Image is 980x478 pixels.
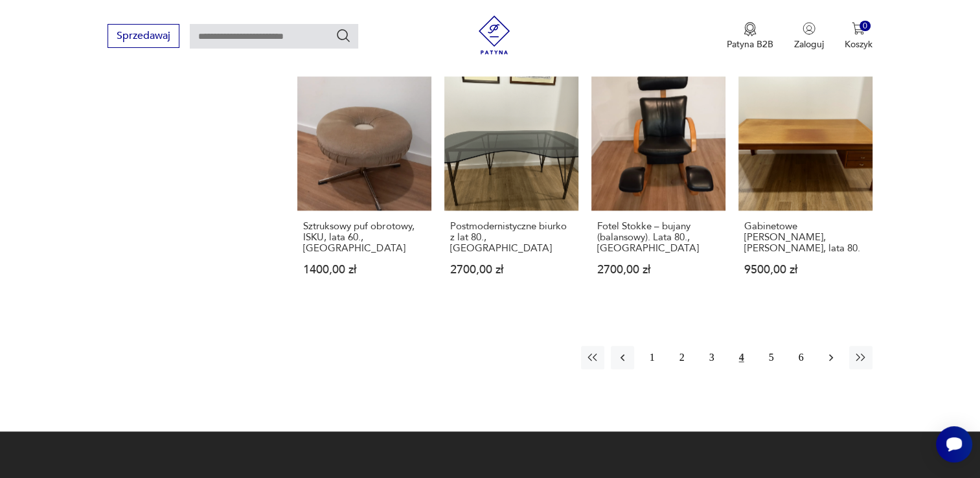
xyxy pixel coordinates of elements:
p: 1400,00 zł [303,264,426,275]
p: Zaloguj [794,38,824,51]
a: Postmodernistyczne biurko z lat 80., AustriaPostmodernistyczne biurko z lat 80., [GEOGRAPHIC_DATA... [444,76,578,301]
button: 3 [700,346,724,369]
div: 0 [860,21,871,32]
h3: Sztruksowy puf obrotowy, ISKU, lata 60., [GEOGRAPHIC_DATA] [303,221,426,254]
p: Koszyk [845,38,872,51]
h3: Fotel Stokke – bujany (balansowy). Lata 80., [GEOGRAPHIC_DATA] [597,221,720,254]
button: Patyna B2B [727,22,773,51]
button: 6 [790,346,813,369]
button: 2 [670,346,694,369]
img: Patyna - sklep z meblami i dekoracjami vintage [475,16,514,54]
h3: Gabinetowe [PERSON_NAME], [PERSON_NAME], lata 80. [744,221,867,254]
p: 2700,00 zł [597,264,720,275]
a: Sprzedawaj [108,32,179,41]
button: Sprzedawaj [108,24,179,48]
p: Patyna B2B [727,38,773,51]
button: Szukaj [336,28,351,43]
img: Ikona medalu [744,22,757,36]
h3: Postmodernistyczne biurko z lat 80., [GEOGRAPHIC_DATA] [450,221,573,254]
p: 9500,00 zł [744,264,867,275]
a: Gabinetowe biurko, Dania, lata 80.Gabinetowe [PERSON_NAME], [PERSON_NAME], lata 80.9500,00 zł [738,76,872,301]
img: Ikona koszyka [852,22,865,35]
img: Ikonka użytkownika [803,22,815,35]
button: 1 [641,346,664,369]
a: Sztruksowy puf obrotowy, ISKU, lata 60., FinlandiaSztruksowy puf obrotowy, ISKU, lata 60., [GEOGR... [297,76,431,301]
button: 5 [760,346,783,369]
a: Fotel Stokke – bujany (balansowy). Lata 80., NorwegiaFotel Stokke – bujany (balansowy). Lata 80.,... [591,76,725,301]
button: Zaloguj [794,22,824,51]
p: 2700,00 zł [450,264,573,275]
button: 4 [730,346,753,369]
iframe: Smartsupp widget button [936,426,972,462]
button: 0Koszyk [845,22,872,51]
a: Ikona medaluPatyna B2B [727,22,773,51]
